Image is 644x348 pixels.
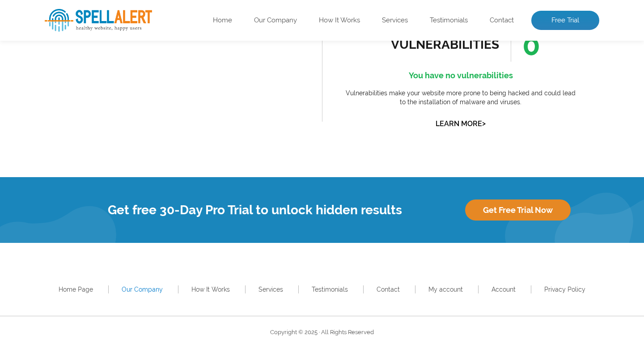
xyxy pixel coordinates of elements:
[258,286,283,293] a: Services
[142,111,181,118] a: /testimonials
[45,283,599,296] nav: Footer Primary Menu
[491,286,516,293] a: Account
[121,250,129,259] a: 2
[142,70,181,77] a: /testimonials
[123,212,130,219] span: en
[312,286,348,293] a: Testimonials
[123,89,130,95] span: en
[59,286,93,293] a: Home Page
[342,68,579,83] h4: You have no vulnerabilities
[490,16,514,25] a: Contact
[123,192,130,198] span: en
[319,16,360,25] a: How It Works
[342,89,579,106] p: Vulnerabilities make your website more prone to being hacked and could lead to the installation o...
[23,166,135,186] td: Saliu
[123,27,130,34] span: en
[23,105,135,124] td: Fesobi
[465,199,571,221] a: Get Free Trial Now
[142,173,181,180] a: /testimonials
[142,132,168,139] a: /contact
[122,286,163,293] a: Our Company
[123,48,130,54] span: en
[142,152,188,159] a: /privacy-policy
[134,250,153,259] a: Next
[191,286,230,293] a: How It Works
[45,9,152,32] img: SpellAlert
[382,16,408,25] a: Services
[391,37,500,52] div: vulnerabilities
[45,203,465,217] h4: Get free 30-Day Pro Trial to unlock hidden results
[123,68,130,75] span: en
[142,193,146,200] a: /
[23,208,135,227] td: Sint (2)
[377,286,400,293] a: Contact
[482,117,486,130] span: >
[108,249,116,259] a: 1
[123,110,130,116] span: en
[511,28,540,62] span: 0
[531,11,599,30] a: Free Trial
[123,171,130,178] span: en
[213,16,232,25] a: Home
[270,329,374,335] span: Copyright © 2025 · All Rights Reserved
[142,90,181,98] a: /testimonials
[23,1,135,21] th: Error Word
[23,187,135,207] td: Schrecken
[123,151,130,157] span: en
[23,43,135,63] td: [GEOGRAPHIC_DATA]
[142,214,168,221] a: /contact
[436,119,486,128] a: Learn More>
[142,29,181,36] a: /testimonials
[142,49,168,56] a: /contact
[23,146,135,166] td: Policiess
[430,16,468,25] a: Testimonials
[23,22,135,42] td: [PERSON_NAME]
[544,286,585,293] a: Privacy Policy
[123,130,130,136] span: en
[23,64,135,83] td: [PERSON_NAME]
[23,125,135,145] td: Maarten
[136,1,214,21] th: Website Page
[23,84,135,104] td: [PERSON_NAME]
[254,16,297,25] a: Our Company
[428,286,463,293] a: My account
